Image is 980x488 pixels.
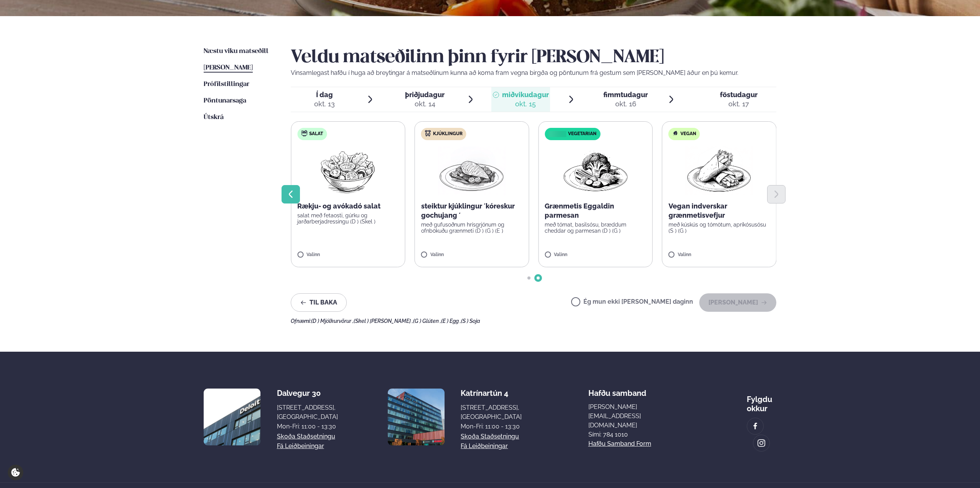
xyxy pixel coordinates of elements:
[204,65,253,71] span: [PERSON_NAME]
[291,68,776,78] p: Vinsamlegast hafðu í huga að breytingar á matseðlinum kunna að koma fram vegna birgða og pöntunum...
[413,318,441,324] span: (G ) Glúten ,
[314,99,335,109] div: okt. 13
[441,318,461,324] span: (E ) Egg ,
[277,422,338,431] div: Mon-Fri: 11:00 - 13:30
[461,442,508,451] a: Fá leiðbeiningar
[204,96,246,106] a: Pöntunarsaga
[282,185,300,203] button: Previous slide
[720,91,758,99] span: föstudagur
[699,293,776,312] button: [PERSON_NAME]
[545,202,646,220] p: Grænmetis Eggaldin parmesan
[720,99,758,109] div: okt. 17
[753,435,769,451] a: image alt
[204,63,253,73] a: [PERSON_NAME]
[669,202,770,220] p: Vegan indverskar grænmetisvefjur
[309,131,323,137] span: Salat
[204,98,246,104] span: Pöntunarsaga
[297,212,399,225] p: salat með fetaosti, gúrku og jarðarberjadressingu (D ) (Skel )
[461,432,519,441] a: Skoða staðsetningu
[291,293,347,312] button: Til baka
[537,276,540,280] span: Go to slide 2
[204,48,268,55] span: Næstu viku matseðill
[314,90,335,99] span: Í dag
[204,47,268,56] a: Næstu viku matseðill
[603,91,648,99] span: fimmtudagur
[301,130,307,136] img: salad.svg
[388,389,445,445] img: image alt
[562,146,629,195] img: Vegan.png
[757,439,766,448] img: image alt
[461,389,522,398] div: Katrínartún 4
[603,99,648,109] div: okt. 16
[502,91,549,99] span: miðvikudagur
[588,439,651,448] a: Hafðu samband form
[588,382,646,398] span: Hafðu samband
[461,422,522,431] div: Mon-Fri: 11:00 - 13:30
[545,222,646,234] p: með tómat, basilsósu, bræddum cheddar og parmesan (D ) (G )
[354,318,413,324] span: (Skel ) [PERSON_NAME] ,
[527,276,530,280] span: Go to slide 1
[204,113,224,122] a: Útskrá
[204,114,224,121] span: Útskrá
[461,403,522,422] div: [STREET_ADDRESS], [GEOGRAPHIC_DATA]
[438,146,506,195] img: Chicken-breast.png
[277,389,338,398] div: Dalvegur 30
[291,47,776,68] h2: Veldu matseðilinn þinn fyrir [PERSON_NAME]
[204,80,249,89] a: Prófílstillingar
[277,432,335,441] a: Skoða staðsetningu
[751,422,759,431] img: image alt
[297,202,399,211] p: Rækju- og avókadó salat
[588,402,680,430] a: [PERSON_NAME][EMAIL_ADDRESS][DOMAIN_NAME]
[277,442,324,451] a: Fá leiðbeiningar
[433,131,463,137] span: Kjúklingur
[405,91,445,99] span: þriðjudagur
[669,222,770,234] p: með kúskús og tómötum, apríkósusósu (S ) (G )
[277,403,338,422] div: [STREET_ADDRESS], [GEOGRAPHIC_DATA]
[685,146,753,195] img: Wraps.png
[314,146,382,195] img: Salad.png
[502,99,549,109] div: okt. 15
[405,99,445,109] div: okt. 14
[204,81,249,88] span: Prófílstillingar
[421,222,523,234] p: með gufusoðnum hrísgrjónum og ofnbökuðu grænmeti (D ) (G ) (E )
[8,465,23,480] a: Cookie settings
[204,389,260,445] img: image alt
[425,130,431,136] img: chicken.svg
[568,131,596,137] span: Vegetarian
[461,318,480,324] span: (S ) Soja
[547,131,568,138] img: icon
[747,418,763,434] a: image alt
[588,430,680,439] p: Sími: 784 1010
[672,130,679,136] img: Vegan.svg
[680,131,696,137] span: Vegan
[747,389,776,413] div: Fylgdu okkur
[311,318,354,324] span: (D ) Mjólkurvörur ,
[421,202,523,220] p: steiktur kjúklingur ´kóreskur gochujang ´
[291,318,776,324] div: Ofnæmi:
[767,185,786,203] button: Next slide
